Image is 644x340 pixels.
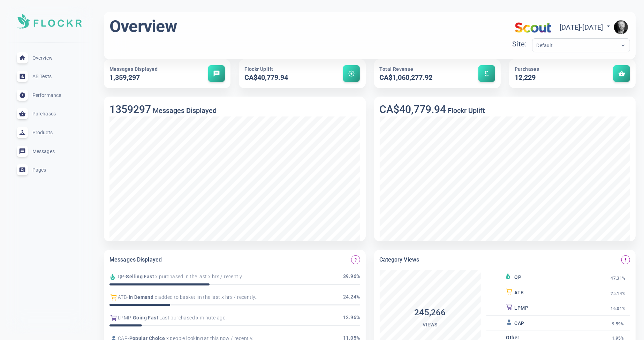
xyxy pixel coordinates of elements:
a: Products [6,123,93,142]
span: QP - [118,273,126,280]
h6: Messages Displayed [109,255,162,264]
span: 39.96 % [343,273,360,281]
h1: Overview [109,16,177,37]
span: question_mark [354,258,358,262]
span: x added to basket iin the last x hrs / recently.. [153,294,257,301]
h5: Messages Displayed [151,106,217,115]
h5: CA$1,060,277.92 [380,73,457,83]
a: AB Tests [6,67,93,86]
span: In Demand [129,294,154,301]
span: Purchases [515,66,539,72]
span: shopping_basket [618,70,625,77]
a: Pages [6,160,93,179]
h3: CA$40,779.94 [380,103,446,115]
span: arrow_circle_up [348,70,355,77]
a: Overview [6,48,93,67]
h5: 1,359,297 [109,73,187,83]
span: currency_pound [483,70,490,77]
span: LPMP - [118,314,133,322]
button: Which Flockr messages are displayed the most [351,255,360,264]
span: [DATE] - [DATE] [560,23,612,31]
span: 16.01% [611,306,625,311]
span: Last purchased x minute ago. [158,314,227,322]
span: x purchased in the last x hrs / recently. [154,273,243,280]
h5: CA$40,779.94 [244,73,321,83]
span: ATB - [118,294,129,301]
span: 47.31% [611,276,625,281]
span: Views [423,322,438,327]
span: 9.59% [612,322,624,327]
div: Site: [512,38,532,50]
h4: 245,266 [380,307,481,318]
span: 24.24 % [343,293,360,302]
span: message [213,70,220,77]
h3: 1359297 [109,103,151,115]
img: Soft UI Logo [17,14,82,29]
button: Message views on the category page [621,255,630,264]
span: 12.96 % [343,314,360,322]
img: scouts [512,16,554,38]
span: Messages Displayed [109,66,158,72]
h6: Category Views [380,255,419,264]
span: Going Fast [133,314,158,322]
a: Messages [6,142,93,161]
span: priority_high [623,258,628,262]
h5: 12,229 [515,73,592,83]
a: Purchases [6,105,93,123]
h5: Flockr Uplift [446,106,485,115]
span: Selling Fast [126,273,154,280]
span: Total Revenue [380,66,414,72]
img: e9922e3fc00dd5316fa4c56e6d75935f [614,20,628,34]
span: Flockr Uplift [244,66,273,72]
span: 25.14% [611,291,625,296]
a: Performance [6,86,93,105]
